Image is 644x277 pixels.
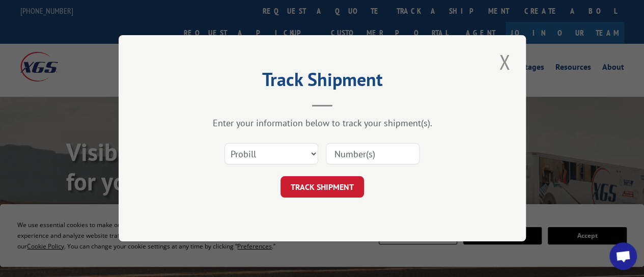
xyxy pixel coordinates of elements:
button: Close modal [496,48,513,76]
button: TRACK SHIPMENT [281,177,364,198]
a: Open chat [609,242,637,270]
h2: Track Shipment [170,72,475,92]
div: Enter your information below to track your shipment(s). [170,118,475,129]
input: Number(s) [326,144,419,165]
